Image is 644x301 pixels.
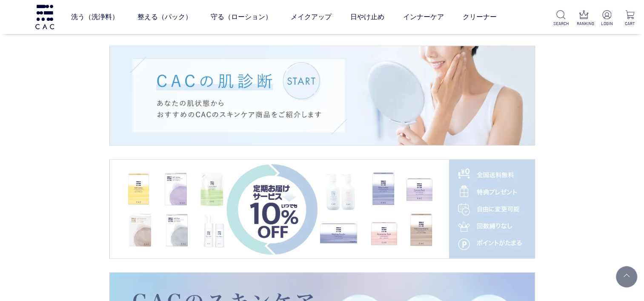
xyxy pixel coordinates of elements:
a: 定期便サービス定期便サービス [110,159,535,258]
p: CART [622,20,637,27]
p: RANKING [576,20,591,27]
img: logo [34,5,55,29]
img: 定期便サービス [110,159,535,258]
a: SEARCH [553,10,568,27]
a: RANKING [576,10,591,27]
a: 守る（ローション） [210,5,272,29]
a: メイクアップ [290,5,331,29]
a: クリーナー [462,5,496,29]
a: 整える（パック） [137,5,192,29]
p: LOGIN [599,20,614,27]
a: 日やけ止め [350,5,384,29]
a: LOGIN [599,10,614,27]
a: インナーケア [403,5,444,29]
a: CART [622,10,637,27]
p: SEARCH [553,20,568,27]
a: 肌診断肌診断 [110,46,535,145]
a: 洗う（洗浄料） [71,5,118,29]
img: 肌診断 [110,46,535,145]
